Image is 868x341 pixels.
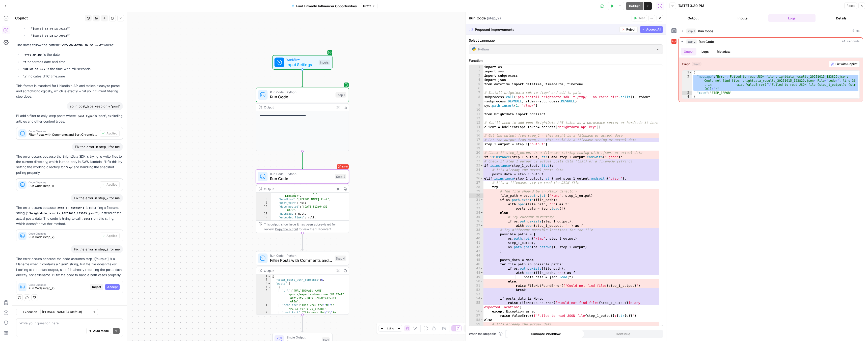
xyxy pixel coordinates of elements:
[469,181,483,185] div: 27
[336,92,346,97] div: Step 1
[469,189,483,193] div: 29
[469,91,483,95] div: 7
[267,274,271,278] span: Toggle code folding, rows 1 through 128
[92,285,101,289] span: Reject
[682,71,692,75] div: 1
[270,253,332,258] span: Run Code · Python
[469,258,483,262] div: 45
[469,309,483,314] div: 56
[23,75,28,78] code: Z
[469,86,483,91] div: 6
[469,245,483,249] div: 42
[719,14,766,22] button: Inputs
[480,185,483,189] span: Toggle code folding, rows 28 through 55
[15,16,84,21] div: Copilot
[469,206,483,211] div: 33
[469,275,483,279] div: 49
[256,201,271,205] div: 9
[319,60,330,65] div: Inputs
[16,154,123,175] p: The error occurs because the BrightData SDK is trying to write files to the current directory, wh...
[270,90,333,95] span: Run Code · Python
[682,95,692,99] div: 4
[480,271,483,275] span: Toggle code folding, rows 48 through 49
[71,194,123,202] div: Fix the error in step_2 for me
[256,169,349,233] div: ErrorRun Code · PythonRun CodeStep 2Output "title":"[PERSON_NAME] posted on LinkedIn", "headline"...
[29,181,98,184] span: Code Changes
[469,228,483,232] div: 38
[256,212,271,216] div: 11
[480,262,483,266] span: Toggle code folding, rows 46 through 52
[669,14,717,22] button: Output
[264,186,333,191] div: Output
[469,168,483,172] div: 24
[469,95,483,103] div: 8
[469,159,483,163] div: 22
[698,29,713,34] span: Run Code
[29,34,71,37] code: "[DATE]T03:28:14.000Z"
[267,282,271,285] span: Toggle code folding, rows 3 through 127
[270,172,333,176] span: Run Code · Python
[682,62,690,67] strong: Error
[23,61,28,64] code: T
[480,211,483,215] span: Toggle code folding, rows 34 through 37
[256,310,271,336] div: 7
[469,215,483,219] div: 35
[90,284,103,290] button: Reject
[286,62,316,68] span: Input Settings
[469,172,483,176] div: 25
[480,219,483,223] span: Toggle code folding, rows 36 through 37
[302,151,303,169] g: Edge from step_1 to step_2
[638,16,645,20] span: Test
[256,282,271,285] div: 3
[480,296,483,301] span: Toggle code folding, rows 54 through 55
[256,205,271,212] div: 10
[469,296,483,301] div: 54
[616,331,630,336] span: Continue
[469,142,483,146] div: 18
[469,65,483,69] div: 1
[100,181,120,188] button: Applied
[469,288,483,292] div: 52
[469,283,483,288] div: 51
[469,138,483,142] div: 17
[469,16,630,21] div: Run Code
[71,245,123,253] div: Fix the error in step_2 for me
[264,222,346,232] div: This output is too large & has been abbreviated for review. to view the full content.
[16,83,123,99] p: This format is standard for LinkedIn's API and makes it easy to parse and sort chronologically, w...
[72,143,123,151] div: Fix the error in step_1 for me
[275,227,298,231] span: Copy the output
[469,332,503,336] a: When the step fails:
[286,335,319,340] span: Single Output
[256,190,271,198] div: 7
[286,57,316,62] span: Workflow
[23,310,37,314] span: Execution
[480,318,483,322] span: Toggle code folding, rows 58 through 61
[469,112,483,116] div: 11
[270,94,333,100] span: Run Code
[699,39,714,44] span: Run Code
[256,55,349,70] div: WorkflowInput SettingsInputs
[256,197,271,201] div: 8
[847,4,855,8] span: Reset
[698,48,712,55] button: Logs
[23,68,47,71] code: HH:MM:SS.sss
[844,3,857,9] button: Reset
[469,301,483,309] div: 55
[256,274,271,278] div: 1
[629,4,640,9] span: Publish
[480,202,483,206] span: Toggle code folding, rows 32 through 33
[475,27,617,32] span: Proposed Improvements
[23,53,43,56] code: YYYY-MM-DD
[487,16,501,21] span: ( step_2 )
[29,27,71,30] code: "[DATE]T13:08:27.819Z"
[21,52,123,58] li: is the date
[335,174,346,179] div: Step 2
[679,38,863,46] button: 24 seconds
[480,198,483,202] span: Toggle code folding, rows 31 through 33
[469,155,483,159] div: 21
[768,14,816,22] button: Logs
[342,163,348,170] span: Error
[480,223,483,228] span: Toggle code folding, row 37
[67,102,123,110] div: so in post_type keep only 'post'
